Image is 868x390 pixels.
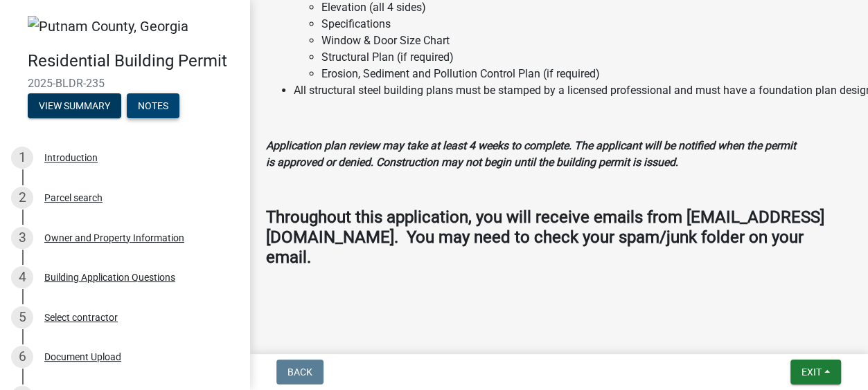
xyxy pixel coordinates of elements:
span: Back [287,366,312,378]
li: Erosion, Sediment and Pollution Control Plan (if required) [321,66,851,82]
div: 5 [11,306,33,328]
li: All structural steel building plans must be stamped by a licensed professional and must have a fo... [294,82,851,99]
div: 3 [11,227,33,249]
button: Notes [127,93,179,118]
div: 4 [11,266,33,288]
span: 2025-BLDR-235 [28,77,222,90]
div: 1 [11,147,33,169]
div: Document Upload [44,352,121,362]
button: Back [276,360,324,384]
li: Structural Plan (if required) [321,49,851,66]
button: Exit [790,360,841,384]
div: Introduction [44,153,98,162]
div: Select contractor [44,313,118,322]
li: Specifications [321,16,851,32]
button: View Summary [28,93,121,118]
div: 6 [11,346,33,368]
div: Owner and Property Information [44,233,184,243]
wm-modal-confirm: Summary [28,101,121,112]
strong: Throughout this application, you will receive emails from [EMAIL_ADDRESS][DOMAIN_NAME]. You may n... [266,207,824,267]
li: Window & Door Size Chart [321,32,851,49]
div: Building Application Questions [44,272,175,282]
div: Parcel search [44,193,103,203]
wm-modal-confirm: Notes [127,101,179,112]
h4: Residential Building Permit [28,51,238,71]
span: Exit [801,366,822,378]
strong: Application plan review may take at least 4 weeks to complete. The applicant will be notified whe... [266,139,796,169]
img: Putnam County, Georgia [28,16,188,37]
div: 2 [11,187,33,209]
